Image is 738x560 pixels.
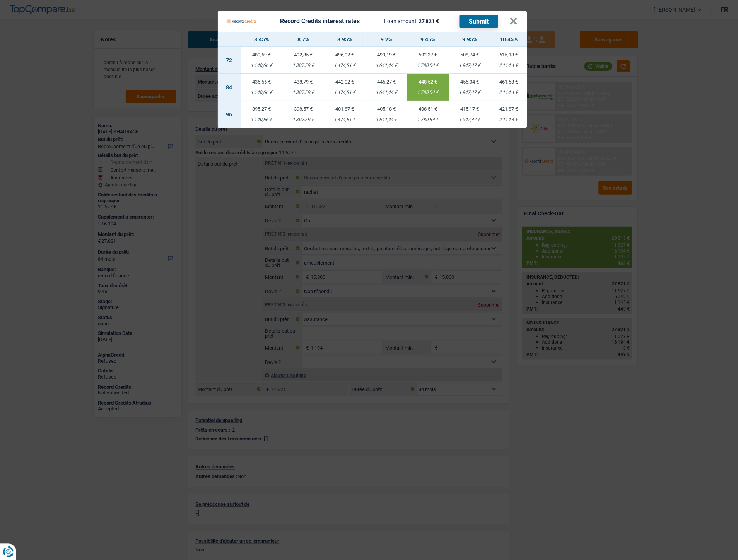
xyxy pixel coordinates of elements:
[384,18,418,24] span: Loan amount:
[241,52,283,57] div: 489,69 €
[241,106,283,111] div: 395,27 €
[282,32,324,47] th: 8.7%
[449,63,491,68] div: 1 947,47 €
[366,90,407,95] div: 1 641,44 €
[241,117,283,122] div: 1 140,66 €
[324,90,366,95] div: 1 474,51 €
[407,90,449,95] div: 1 780,54 €
[366,32,407,47] th: 9.2%
[366,79,407,84] div: 445,27 €
[280,18,360,24] div: Record Credits interest rates
[407,117,449,122] div: 1 780,54 €
[449,32,491,47] th: 9.95%
[324,63,366,68] div: 1 474,51 €
[218,101,241,128] td: 96
[449,79,491,84] div: 455,04 €
[510,17,518,25] button: ×
[324,117,366,122] div: 1 474,51 €
[227,14,256,29] img: Record Credits
[407,106,449,111] div: 408,51 €
[407,63,449,68] div: 1 780,54 €
[366,106,407,111] div: 405,18 €
[449,52,491,57] div: 508,74 €
[490,52,527,57] div: 515,13 €
[282,90,324,95] div: 1 307,59 €
[282,117,324,122] div: 1 307,59 €
[490,79,527,84] div: 461,58 €
[407,52,449,57] div: 502,37 €
[218,47,241,74] td: 72
[490,90,527,95] div: 2 114,4 €
[490,32,527,47] th: 10.45%
[241,63,283,68] div: 1 140,66 €
[241,79,283,84] div: 435,56 €
[366,63,407,68] div: 1 641,44 €
[324,106,366,111] div: 401,87 €
[419,18,439,24] span: 27 821 €
[282,63,324,68] div: 1 307,59 €
[324,79,366,84] div: 442,02 €
[324,52,366,57] div: 496,02 €
[324,32,366,47] th: 8.95%
[490,63,527,68] div: 2 114,4 €
[407,32,449,47] th: 9.45%
[449,90,491,95] div: 1 947,47 €
[490,117,527,122] div: 2 114,4 €
[449,106,491,111] div: 415,17 €
[218,74,241,101] td: 84
[449,117,491,122] div: 1 947,47 €
[490,106,527,111] div: 421,87 €
[407,79,449,84] div: 448,52 €
[282,79,324,84] div: 438,79 €
[282,106,324,111] div: 398,57 €
[366,52,407,57] div: 499,19 €
[241,90,283,95] div: 1 140,66 €
[241,32,283,47] th: 8.45%
[366,117,407,122] div: 1 641,44 €
[282,52,324,57] div: 492,85 €
[460,15,498,28] button: Submit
